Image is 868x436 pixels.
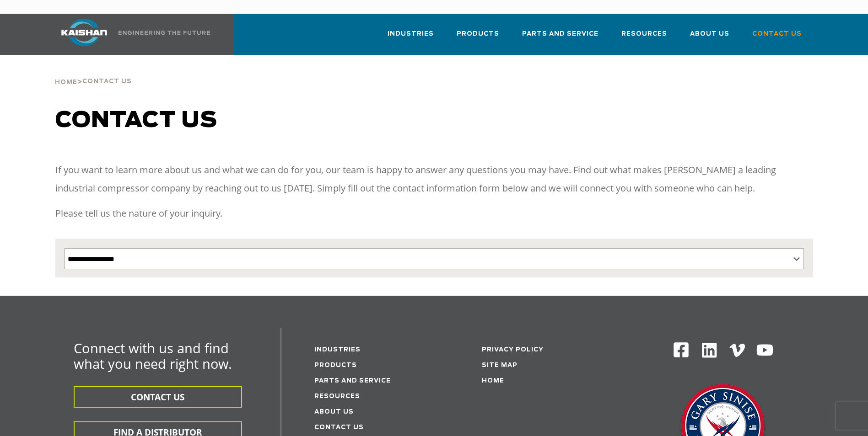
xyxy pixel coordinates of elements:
a: Products [457,22,499,53]
span: Contact Us [752,29,802,39]
span: Parts and Service [522,29,598,39]
a: Site Map [482,362,518,368]
a: Privacy Policy [482,347,544,353]
a: Industries [388,22,434,53]
img: Youtube [756,341,774,359]
a: Contact Us [752,22,802,53]
a: About Us [314,409,354,415]
span: Contact Us [82,79,132,85]
img: Engineering the future [119,31,210,35]
a: Home [482,378,504,384]
a: Kaishan USA [50,14,212,55]
a: About Us [690,22,729,53]
span: Resources [621,29,667,39]
div: > [55,55,132,90]
a: Resources [314,393,360,399]
span: Industries [388,29,434,39]
a: Contact Us [314,425,364,431]
p: If you want to learn more about us and what we can do for you, our team is happy to answer any qu... [55,161,813,197]
button: CONTACT US [74,386,242,408]
a: Home [55,78,77,86]
span: Products [457,29,499,39]
a: Parts and service [314,378,391,384]
a: Parts and Service [522,22,598,53]
img: Linkedin [701,341,718,359]
p: Please tell us the nature of your inquiry. [55,204,813,223]
img: Facebook [673,341,690,358]
a: Resources [621,22,667,53]
span: Connect with us and find what you need right now. [74,339,232,372]
span: Home [55,80,77,85]
a: Products [314,362,357,368]
a: Industries [314,347,361,353]
img: Vimeo [729,344,745,357]
img: kaishan logo [50,19,119,46]
span: Contact us [55,110,217,132]
span: About Us [690,29,729,39]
